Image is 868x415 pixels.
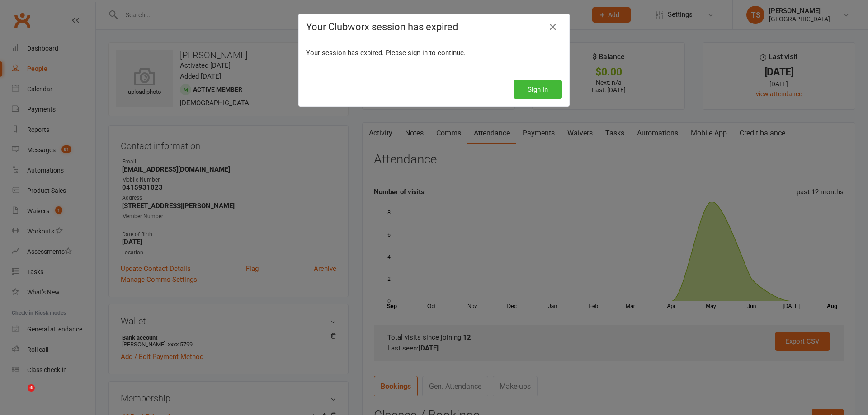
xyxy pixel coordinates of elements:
h4: Your Clubworx session has expired [306,21,562,33]
span: Your session has expired. Please sign in to continue. [306,49,466,57]
span: 4 [28,384,35,392]
iframe: Intercom live chat [9,384,31,406]
a: Close [546,20,560,34]
button: Sign In [514,80,562,99]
